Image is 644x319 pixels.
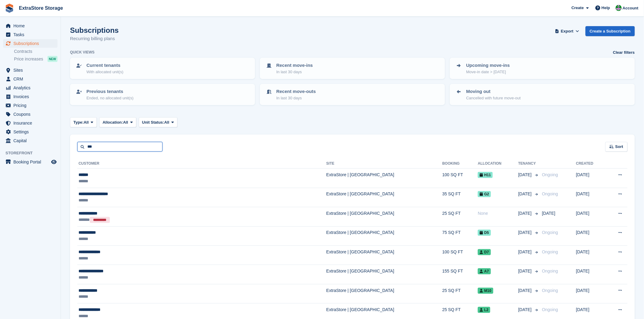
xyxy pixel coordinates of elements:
th: Site [326,159,442,169]
a: menu [3,66,58,74]
div: None [478,210,518,217]
p: Recurring billing plans [70,35,119,42]
span: Type: [73,119,84,125]
p: Previous tenants [86,88,134,95]
span: [DATE] [518,268,533,274]
a: menu [3,84,58,92]
span: [DATE] [518,210,533,217]
td: [DATE] [576,226,606,245]
a: Previous tenants Ended, no allocated unit(s) [71,84,254,105]
span: Invoices [13,92,50,101]
td: ExtraStore | [GEOGRAPHIC_DATA] [326,245,442,265]
span: Analytics [13,84,50,92]
span: L2 [478,307,490,313]
span: All [164,119,170,125]
a: menu [3,136,58,145]
span: D5 [478,230,491,236]
a: Current tenants With allocated unit(s) [71,58,254,78]
span: Tasks [13,30,50,39]
td: 155 SQ FT [442,265,478,284]
p: Ended, no allocated unit(s) [86,95,134,101]
p: Recent move-ins [276,62,313,69]
td: ExtraStore | [GEOGRAPHIC_DATA] [326,169,442,188]
span: CRM [13,75,50,83]
td: 100 SQ FT [442,245,478,265]
span: Coupons [13,110,50,118]
a: menu [3,92,58,101]
td: [DATE] [576,245,606,265]
p: Moving out [466,88,521,95]
span: [DATE] [518,287,533,294]
button: Type: All [70,117,97,127]
img: Grant Daniel [616,5,622,11]
th: Customer [77,159,326,169]
a: Recent move-ins In last 30 days [261,58,444,78]
span: Insurance [13,119,50,127]
span: Unit Status: [142,119,164,125]
span: All [123,119,128,125]
p: Current tenants [86,62,123,69]
span: Capital [13,136,50,145]
span: Ongoing [542,307,558,312]
p: Move-in date > [DATE] [466,69,510,75]
span: [DATE] [518,191,533,197]
span: A7 [478,268,491,274]
span: Help [602,5,610,11]
p: With allocated unit(s) [86,69,123,75]
span: [DATE] [518,172,533,178]
h1: Subscriptions [70,26,119,34]
span: Create [572,5,584,11]
a: Recent move-outs In last 30 days [261,84,444,105]
th: Allocation [478,159,518,169]
img: stora-icon-8386f47178a22dfd0bd8f6a31ec36ba5ce8667c1dd55bd0f319d3a0aa187defe.svg [5,4,14,13]
p: Cancelled with future move-out [466,95,521,101]
span: Home [13,22,50,30]
a: menu [3,30,58,39]
span: G2 [478,191,491,197]
p: Upcoming move-ins [466,62,510,69]
a: menu [3,75,58,83]
td: [DATE] [576,284,606,303]
a: menu [3,39,58,48]
a: menu [3,128,58,136]
span: Sites [13,66,50,74]
p: In last 30 days [276,95,316,101]
td: ExtraStore | [GEOGRAPHIC_DATA] [326,188,442,207]
span: [DATE] [518,249,533,255]
td: [DATE] [576,169,606,188]
a: menu [3,119,58,127]
td: ExtraStore | [GEOGRAPHIC_DATA] [326,207,442,226]
span: Account [623,5,639,11]
th: Booking [442,159,478,169]
a: ExtraStore Storage [16,3,65,13]
span: Settings [13,128,50,136]
a: menu [3,101,58,110]
span: Ongoing [542,249,558,254]
td: [DATE] [576,188,606,207]
td: ExtraStore | [GEOGRAPHIC_DATA] [326,226,442,245]
a: Upcoming move-ins Move-in date > [DATE] [450,58,634,78]
a: menu [3,110,58,118]
span: Ongoing [542,172,558,177]
span: Booking Portal [13,158,50,166]
span: Ongoing [542,191,558,196]
td: 25 SQ FT [442,207,478,226]
button: Allocation: All [99,117,136,127]
td: 25 SQ FT [442,284,478,303]
td: 75 SQ FT [442,226,478,245]
td: [DATE] [576,207,606,226]
span: [DATE] [518,229,533,236]
span: Subscriptions [13,39,50,48]
a: Moving out Cancelled with future move-out [450,84,634,105]
td: ExtraStore | [GEOGRAPHIC_DATA] [326,265,442,284]
span: All [84,119,89,125]
span: Price increases [14,56,43,62]
span: Ongoing [542,288,558,293]
div: NEW [47,56,58,62]
td: 35 SQ FT [442,188,478,207]
span: Export [561,28,573,34]
a: Preview store [50,158,58,166]
a: Contracts [14,49,58,54]
a: Clear filters [613,50,635,56]
span: Ongoing [542,269,558,273]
